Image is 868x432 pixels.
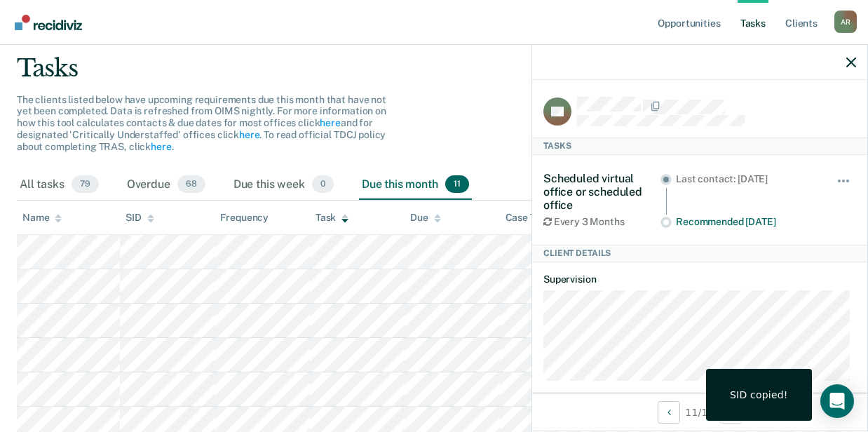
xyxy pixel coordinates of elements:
div: Last contact: [DATE] [676,173,817,185]
div: Scheduled virtual office or scheduled office [543,172,660,212]
a: here [151,141,171,152]
div: Recommended [DATE] [676,216,817,228]
button: Previous Client [658,401,680,424]
button: Profile dropdown button [834,11,857,33]
div: Case Type [506,212,564,224]
div: Tasks [532,137,867,154]
div: Due [410,212,441,224]
span: 79 [72,175,99,194]
div: Tasks [17,54,851,83]
div: A R [834,11,857,33]
div: Open Intercom Messenger [820,384,854,418]
div: Name [22,212,62,224]
div: Frequency [220,212,269,224]
div: Every 3 Months [543,216,660,228]
span: The clients listed below have upcoming requirements due this month that have not yet been complet... [17,94,386,152]
a: here [239,129,259,140]
img: Recidiviz [15,15,82,30]
div: Due this month [359,170,472,201]
span: 0 [312,175,334,194]
div: SID copied! [730,389,788,401]
a: here [320,117,340,128]
dt: Supervision [543,274,856,285]
div: Client Details [532,245,867,262]
span: 68 [177,175,205,194]
div: Task [316,212,348,224]
span: 11 [445,175,469,194]
div: SID [126,212,154,224]
div: All tasks [17,170,102,201]
div: Due this week [231,170,337,201]
div: 11 / 11 [532,393,867,431]
div: Overdue [124,170,208,201]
